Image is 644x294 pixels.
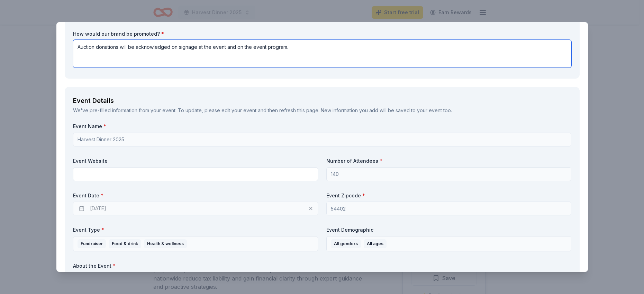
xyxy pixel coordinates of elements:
[73,40,571,68] textarea: Auction donations will be acknowledged on signage at the event and on the event program.
[144,239,187,248] div: Health & wellness
[73,106,571,115] div: We've pre-filled information from your event. To update, please edit your event and then refresh ...
[326,158,571,164] label: Number of Attendees
[331,239,361,248] div: All genders
[326,236,571,251] button: All gendersAll ages
[364,239,387,248] div: All ages
[326,226,571,233] label: Event Demographic
[73,226,318,233] label: Event Type
[73,30,571,37] label: How would our brand be promoted?
[109,239,141,248] div: Food & drink
[73,236,318,251] button: FundraiserFood & drinkHealth & wellness
[326,192,571,199] label: Event Zipcode
[73,158,318,164] label: Event Website
[73,123,571,130] label: Event Name
[73,95,571,106] div: Event Details
[78,239,106,248] div: Fundraiser
[73,262,571,269] label: About the Event
[73,192,318,199] label: Event Date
